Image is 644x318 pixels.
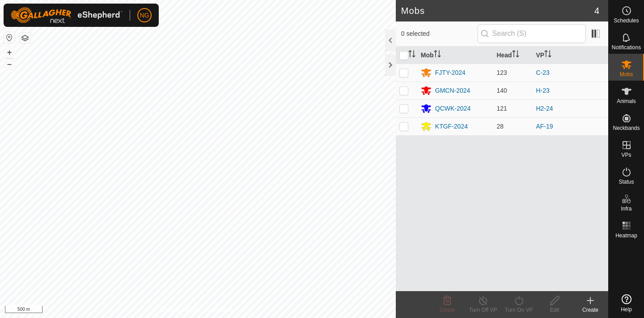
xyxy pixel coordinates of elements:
[140,11,149,20] span: NG
[4,47,15,58] button: +
[537,306,572,314] div: Edit
[536,87,549,94] a: H-23
[496,123,504,130] span: 28
[162,306,196,314] a: Privacy Policy
[536,69,549,76] a: C-23
[619,179,634,185] span: Status
[493,47,532,64] th: Head
[417,47,493,64] th: Mob
[440,307,455,313] span: Delete
[532,47,608,64] th: VP
[434,52,441,59] p-sorticon: Activate to sort
[20,33,30,43] button: Map Layers
[615,233,637,238] span: Heatmap
[496,105,507,112] span: 121
[594,4,599,17] span: 4
[408,52,415,59] p-sorticon: Activate to sort
[401,5,594,16] h2: Mobs
[621,206,631,211] span: Infra
[617,99,636,104] span: Animals
[612,45,641,50] span: Notifications
[435,104,470,113] div: QCWK-2024
[609,291,644,316] a: Help
[536,105,553,112] a: H2-24
[435,68,466,77] div: FJTY-2024
[401,29,478,39] span: 0 selected
[478,24,586,43] input: Search (S)
[544,52,551,59] p-sorticon: Activate to sort
[4,32,15,43] button: Reset Map
[465,306,501,314] div: Turn Off VP
[496,69,507,76] span: 123
[512,52,519,59] p-sorticon: Activate to sort
[614,18,639,23] span: Schedules
[620,72,633,77] span: Mobs
[536,123,553,130] a: AF-19
[572,306,608,314] div: Create
[621,152,631,158] span: VPs
[4,59,15,69] button: –
[621,307,632,312] span: Help
[435,122,468,131] div: KTGF-2024
[11,7,123,23] img: Gallagher Logo
[435,86,470,95] div: GMCN-2024
[207,306,233,314] a: Contact Us
[496,87,507,94] span: 140
[501,306,537,314] div: Turn On VP
[613,125,640,131] span: Neckbands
